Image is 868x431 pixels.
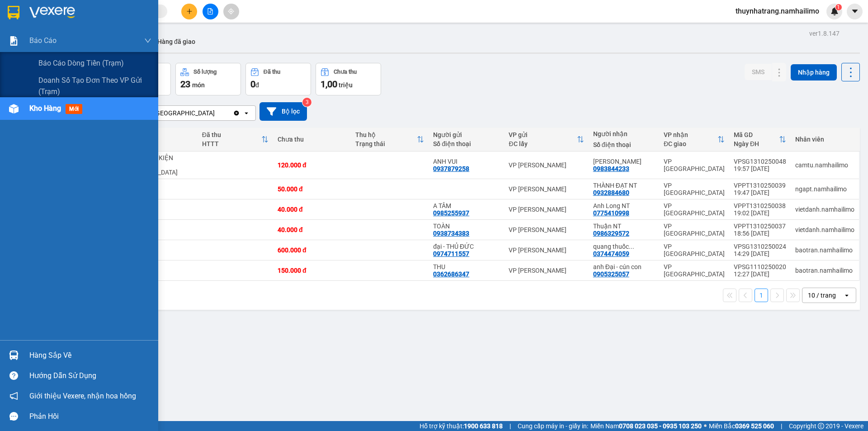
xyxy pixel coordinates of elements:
div: 120.000 đ [278,161,346,169]
sup: 1 [835,4,842,10]
img: logo-vxr [8,6,19,19]
div: HTTT [202,140,261,147]
div: VP [GEOGRAPHIC_DATA] [664,158,725,172]
div: 0775410998 [593,209,629,217]
span: ... [629,243,634,250]
div: 0937879258 [433,165,469,172]
div: VP [GEOGRAPHIC_DATA] [664,263,725,278]
span: ⚪️ [704,424,707,428]
div: THÀNH ĐẠT NT [593,182,655,189]
div: baotran.namhailimo [795,267,854,274]
strong: 1900 633 818 [464,422,503,430]
div: 0974711557 [433,250,469,257]
div: THU [433,263,500,270]
div: 10 / trang [808,291,836,300]
div: Chưa thu [278,136,346,143]
div: Chưa thu [334,69,357,75]
div: Số điện thoại [593,141,655,148]
span: aim [228,8,234,14]
span: question-circle [9,371,18,380]
div: VP [GEOGRAPHIC_DATA] [664,202,725,217]
div: 0374474059 [593,250,629,257]
div: Số lượng [193,69,217,75]
span: đ [255,81,259,89]
div: Thuận NT [593,223,655,230]
img: solution-icon [9,36,19,46]
div: 19:57 [DATE] [734,165,786,172]
span: 0 [250,79,255,90]
button: plus [181,4,197,19]
div: Nhân viên [795,136,854,143]
div: Mã GD [734,131,779,138]
div: 40.000 đ [278,206,346,213]
div: Hướng dẫn sử dụng [29,369,151,383]
button: aim [223,4,239,19]
button: file-add [203,4,218,19]
div: ngapt.namhailimo [795,185,854,193]
div: 0983844233 [593,165,629,172]
div: ANH VUI [433,158,500,165]
div: ĐC lấy [509,140,576,147]
span: Hỗ trợ kỹ thuật: [420,421,503,431]
div: 19:02 [DATE] [734,209,786,217]
span: down [144,37,151,44]
button: Bộ lọc [259,102,307,121]
div: VP [PERSON_NAME] [509,226,584,233]
span: | [781,421,782,431]
div: 12:27 [DATE] [734,270,786,278]
span: Miền Nam [590,421,702,431]
div: VPSG1310250048 [734,158,786,165]
div: Phản hồi [29,410,151,423]
div: 0986329572 [593,230,629,237]
div: Ngày ĐH [734,140,779,147]
img: icon-new-feature [830,7,839,15]
div: Trạng thái [355,140,417,147]
div: TOÀN [433,223,500,230]
div: VP [GEOGRAPHIC_DATA] [664,223,725,237]
div: camtu.namhailimo [795,161,854,169]
div: A TÂM [433,202,500,209]
div: VP [PERSON_NAME] [509,206,584,213]
div: VP [GEOGRAPHIC_DATA] [664,182,725,196]
span: 1,00 [321,79,337,90]
span: Báo cáo dòng tiền (trạm) [38,57,124,69]
div: 600.000 đ [278,246,346,254]
span: | [509,421,511,431]
div: VP [PERSON_NAME] [509,185,584,193]
span: mới [66,104,82,114]
span: copyright [818,423,824,429]
button: caret-down [847,4,863,19]
span: file-add [207,8,213,14]
span: notification [9,392,18,400]
div: 19:47 [DATE] [734,189,786,196]
th: Toggle SortBy [729,128,791,152]
div: 0985255937 [433,209,469,217]
div: VP nhận [664,131,717,138]
th: Toggle SortBy [504,128,588,152]
div: 0905325057 [593,270,629,278]
div: VP [PERSON_NAME] [509,246,584,254]
div: ver 1.8.147 [809,28,840,38]
span: message [9,412,18,421]
div: 40.000 đ [278,226,346,233]
span: Doanh số tạo đơn theo VP gửi (trạm) [38,75,151,97]
div: Người nhận [593,130,655,137]
svg: open [243,109,250,117]
th: Toggle SortBy [198,128,273,152]
strong: 0708 023 035 - 0935 103 250 [619,422,702,430]
span: Báo cáo [29,35,57,46]
button: Nhập hàng [791,64,837,81]
div: VP [GEOGRAPHIC_DATA] [664,243,725,257]
div: ĐC giao [664,140,717,147]
div: VP gửi [509,131,576,138]
button: Số lượng23món [175,63,241,95]
div: Thu hộ [355,131,417,138]
div: 0362686347 [433,270,469,278]
div: baotran.namhailimo [795,246,854,254]
div: VPPT1310250037 [734,223,786,230]
div: 0932884680 [593,189,629,196]
th: Toggle SortBy [351,128,429,152]
span: Giới thiệu Vexere, nhận hoa hồng [29,390,136,402]
div: đại - THỦ ĐỨC [433,243,500,250]
div: anh Đại - cún con [593,263,655,270]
